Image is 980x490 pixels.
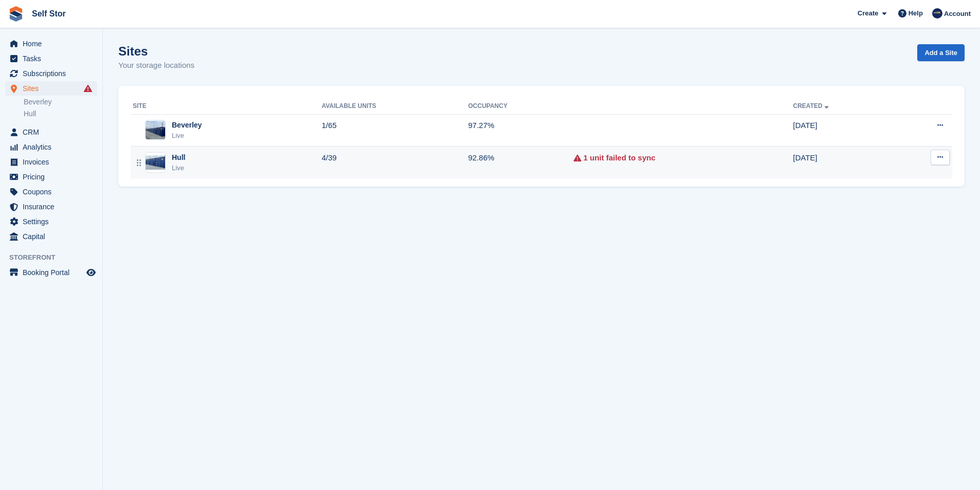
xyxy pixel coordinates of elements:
[172,131,202,141] div: Live
[5,140,97,154] a: menu
[28,5,70,22] a: Self Stor
[858,8,878,19] span: Create
[5,155,97,169] a: menu
[23,51,84,66] span: Tasks
[322,114,468,147] td: 1/65
[944,9,971,19] span: Account
[23,140,84,154] span: Analytics
[468,98,574,115] th: Occupancy
[118,60,194,71] p: Your storage locations
[23,185,84,199] span: Coupons
[793,147,894,178] td: [DATE]
[5,229,97,244] a: menu
[468,147,574,178] td: 92.86%
[23,37,84,51] span: Home
[146,121,165,139] img: Image of Beverley site
[908,8,923,19] span: Help
[322,98,468,115] th: Available Units
[5,66,97,81] a: menu
[5,199,97,214] a: menu
[146,155,165,170] img: Image of Hull site
[793,114,894,147] td: [DATE]
[23,199,84,214] span: Insurance
[23,81,84,96] span: Sites
[322,147,468,178] td: 4/39
[583,152,655,164] a: 1 unit failed to sync
[5,185,97,199] a: menu
[172,120,202,131] div: Beverley
[917,44,965,61] a: Add a Site
[172,152,185,163] div: Hull
[5,37,97,51] a: menu
[5,214,97,229] a: menu
[9,252,102,263] span: Storefront
[23,66,84,81] span: Subscriptions
[23,125,84,139] span: CRM
[23,214,84,229] span: Settings
[131,98,322,115] th: Site
[8,6,24,22] img: stora-icon-8386f47178a22dfd0bd8f6a31ec36ba5ce8667c1dd55bd0f319d3a0aa187defe.svg
[23,229,84,244] span: Capital
[5,51,97,66] a: menu
[23,170,84,184] span: Pricing
[23,155,84,169] span: Invoices
[5,125,97,139] a: menu
[5,265,97,280] a: menu
[468,114,574,147] td: 97.27%
[5,170,97,184] a: menu
[24,97,97,107] a: Beverley
[24,109,97,119] a: Hull
[85,266,97,279] a: Preview store
[5,81,97,96] a: menu
[793,102,831,110] a: Created
[84,84,92,93] i: Smart entry sync failures have occurred
[932,8,942,19] img: Chris Rice
[23,265,84,280] span: Booking Portal
[118,44,194,58] h1: Sites
[172,163,185,173] div: Live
